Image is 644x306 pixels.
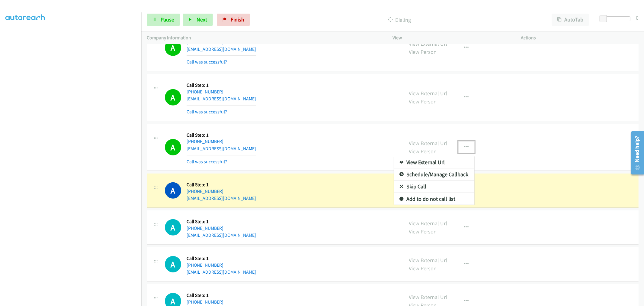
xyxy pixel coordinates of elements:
[165,182,181,199] h1: A
[165,219,181,236] div: The call is yet to be attempted
[165,256,181,272] h1: A
[394,181,474,193] a: Skip Call
[394,156,474,168] a: View External Url
[394,168,474,181] a: Schedule/Manage Callback
[394,193,474,205] a: Add to do not call list
[5,18,141,305] iframe: To enrich screen reader interactions, please activate Accessibility in Grammarly extension settings
[627,129,644,177] iframe: Resource Center
[165,256,181,272] div: The call is yet to be attempted
[165,219,181,236] h1: A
